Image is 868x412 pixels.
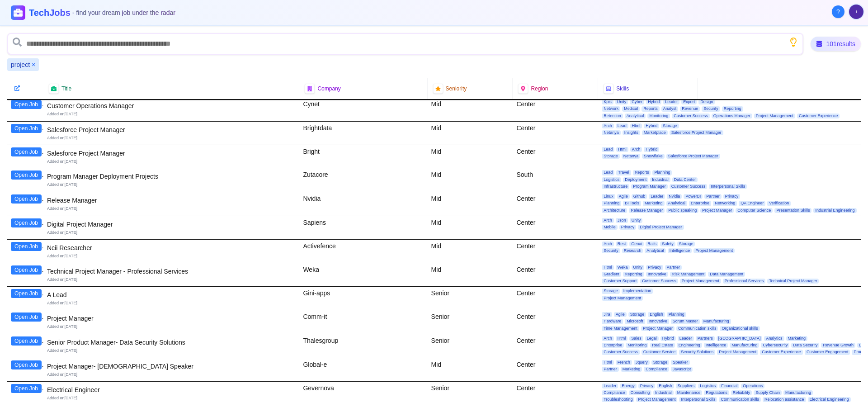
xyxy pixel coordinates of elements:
span: Reporting [722,106,743,111]
span: Innovative [647,319,669,324]
span: Enterprise [689,201,711,206]
button: Open Job [11,313,42,322]
span: Cybersecurity [761,343,789,348]
span: Marketing [786,336,808,341]
span: Industrial [650,177,670,182]
div: Mid [428,168,513,192]
span: Kpis [602,99,613,104]
span: Project Management [680,279,721,284]
span: Analytical [645,248,666,253]
span: Linux [602,194,615,199]
div: Program Manager Deployment Projects [47,172,296,181]
div: Center [513,240,598,263]
span: Monitoring [626,343,648,348]
span: Real Estate [650,343,675,348]
div: Brightdata [299,122,427,145]
span: Html [602,360,614,365]
button: Open Job [11,289,42,298]
span: Hybrid [660,336,676,341]
div: Center [513,216,598,239]
span: Hybrid [644,147,659,152]
div: Mid [428,145,513,168]
span: - find your dream job under the radar [72,9,175,16]
span: Unity [630,218,643,223]
span: PowerBI [684,194,703,199]
button: Open Job [11,147,42,156]
div: Added on [DATE] [47,111,296,117]
span: Manufacturing [783,390,813,395]
div: Added on [DATE] [47,300,296,306]
span: Digital Project Manager [638,225,684,230]
div: Center [513,358,598,381]
span: Agile [617,194,630,199]
span: Reports [642,106,660,111]
span: Partner [704,194,722,199]
span: Customer Support [602,279,638,284]
span: Project Management [636,397,677,402]
span: English [648,312,665,317]
span: Operations Manager [712,114,752,118]
span: Insights [623,130,640,135]
div: Center [513,122,598,145]
span: Operations [741,384,764,388]
span: Customer Experience [760,350,803,355]
span: Marketing [621,367,642,372]
span: Manufacturing [702,319,731,324]
div: Ncii Researcher [47,243,296,252]
span: Energy [620,384,637,388]
span: [GEOGRAPHIC_DATA] [717,336,763,341]
span: Arch [630,147,642,152]
span: Customer Engagement [805,350,850,355]
div: Added on [DATE] [47,324,296,330]
div: Added on [DATE] [47,206,296,212]
div: Salesforce Project Manager [47,125,296,134]
div: Mid [428,263,513,287]
div: Global-e [299,358,427,381]
div: Center [513,145,598,168]
span: Leader [663,99,679,104]
div: Center [513,287,598,310]
span: Innovative [646,272,668,277]
span: Microsoft [625,319,645,324]
span: Enterprise [602,343,624,348]
div: Weka [299,263,427,287]
span: Communication skills [676,326,718,331]
span: Planning [667,312,686,317]
span: Professional Services [723,279,766,284]
span: Partner [665,265,682,270]
div: Project Manager- [DEMOGRAPHIC_DATA] Speaker [47,362,296,371]
button: Open Job [11,100,42,109]
span: English [657,384,674,388]
span: Architecture [602,208,627,213]
span: Customer Experience [797,114,840,118]
span: Privacy [723,194,741,199]
button: Open Job [11,218,42,227]
span: Partner [602,367,619,372]
span: Supply Chain [754,390,782,395]
span: Manufacturing [730,343,759,348]
span: Sales [629,336,643,341]
button: Open Job [11,336,42,346]
span: Reports [633,170,651,175]
span: Storage [661,123,679,128]
div: Added on [DATE] [47,135,296,141]
span: Revenue [680,106,700,111]
span: BI Tools [623,201,641,206]
div: A Lead [47,290,296,299]
span: Arch [602,336,614,341]
div: Activefence [299,240,427,263]
span: Data Center [672,177,698,182]
div: Technical Project Manager - Professional Services [47,267,296,276]
span: Communication skills [719,397,761,402]
span: Scrum Master [671,319,700,324]
span: Privacy [638,384,656,388]
div: Mid [428,122,513,145]
span: Customer Success [602,350,640,355]
button: Open Job [11,170,42,180]
span: French [616,360,632,365]
span: Javascript [671,367,693,372]
span: Program Manager [631,184,668,189]
span: Privacy [646,265,663,270]
span: Security Solutions [679,350,715,355]
span: Compliance [602,390,627,395]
